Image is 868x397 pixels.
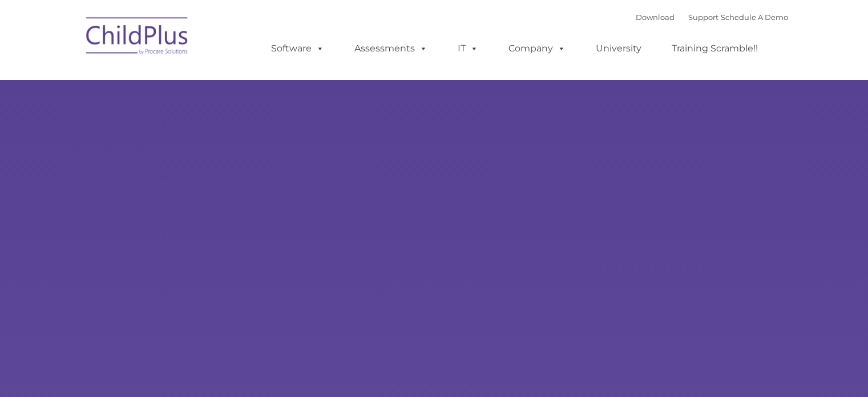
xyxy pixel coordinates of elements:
[584,37,653,60] a: University
[636,13,788,22] font: |
[446,37,490,60] a: IT
[688,13,718,22] a: Support
[260,37,336,60] a: Software
[497,37,577,60] a: Company
[636,13,675,22] a: Download
[80,9,195,66] img: ChildPlus by Procare Solutions
[660,37,769,60] a: Training Scramble!!
[343,37,439,60] a: Assessments
[721,13,788,22] a: Schedule A Demo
